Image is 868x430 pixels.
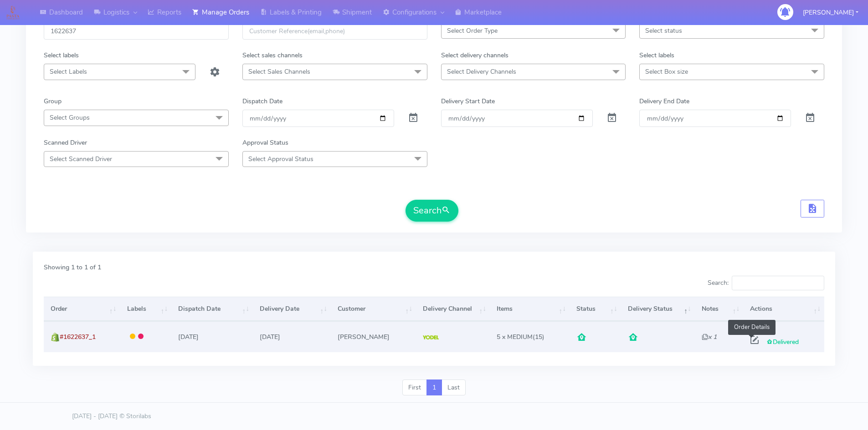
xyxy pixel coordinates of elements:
th: Delivery Date: activate to sort column ascending [253,297,331,321]
span: Select Box size [645,67,688,76]
button: Search [406,200,458,222]
label: Delivery End Date [639,96,689,106]
button: [PERSON_NAME] [796,3,865,22]
label: Group [44,96,62,106]
span: Select Groups [50,113,90,122]
i: x 1 [702,333,717,341]
label: Delivery Start Date [441,96,495,106]
input: Order Id [44,23,229,40]
span: Delivered [766,338,799,346]
input: Customer Reference(email,phone) [242,23,427,40]
th: Dispatch Date: activate to sort column ascending [171,297,253,321]
label: Dispatch Date [242,96,282,106]
label: Showing 1 to 1 of 1 [44,263,101,272]
th: Order: activate to sort column ascending [44,297,120,321]
td: [DATE] [253,321,331,352]
th: Delivery Status: activate to sort column descending [621,297,695,321]
th: Status: activate to sort column ascending [570,297,621,321]
label: Select delivery channels [441,51,508,60]
span: #1622637_1 [60,333,96,341]
label: Select labels [44,51,79,60]
th: Notes: activate to sort column ascending [695,297,743,321]
span: Select Labels [50,67,87,76]
img: shopify.png [51,333,60,342]
span: (15) [497,333,544,341]
th: Actions: activate to sort column ascending [743,297,824,321]
td: [DATE] [171,321,253,352]
input: Search: [732,276,824,290]
span: Select Sales Channels [248,67,310,76]
span: Select status [645,26,682,35]
label: Select sales channels [242,51,303,60]
span: 5 x MEDIUM [497,333,533,341]
label: Scanned Driver [44,138,87,147]
span: Select Order Type [447,26,498,35]
label: Select labels [639,51,674,60]
td: [PERSON_NAME] [331,321,416,352]
label: Search: [708,276,824,290]
span: Select Approval Status [248,155,313,163]
th: Delivery Channel: activate to sort column ascending [416,297,490,321]
img: Yodel [423,335,439,340]
th: Labels: activate to sort column ascending [120,297,171,321]
span: Select Scanned Driver [50,155,112,163]
th: Customer: activate to sort column ascending [331,297,416,321]
a: 1 [426,379,442,396]
th: Items: activate to sort column ascending [490,297,570,321]
span: Select Delivery Channels [447,67,516,76]
label: Approval Status [242,138,288,147]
